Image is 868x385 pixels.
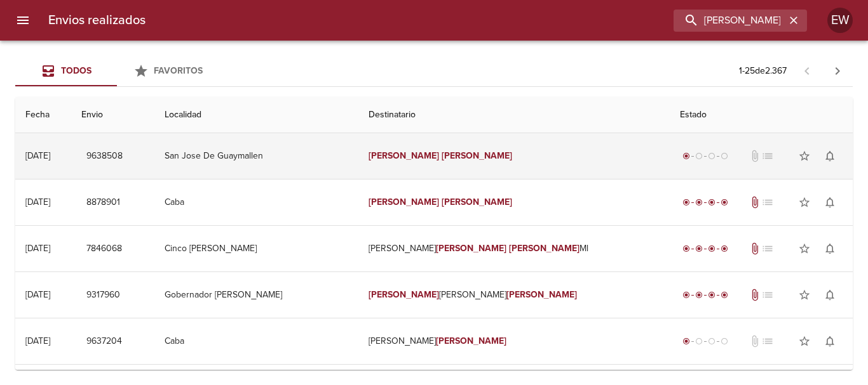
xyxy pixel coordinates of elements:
[369,289,439,300] em: [PERSON_NAME]
[442,150,512,161] em: [PERSON_NAME]
[86,241,122,257] span: 7846068
[86,334,122,349] span: 9637204
[25,289,50,300] div: [DATE]
[680,196,731,209] div: Entregado
[824,335,836,348] span: notifications_none
[154,318,358,364] td: Caba
[81,191,125,214] button: 8878901
[817,329,843,354] button: Activar notificaciones
[154,272,358,318] td: Gobernador [PERSON_NAME]
[824,196,836,209] span: notifications_none
[695,152,703,160] span: radio_button_unchecked
[761,289,774,301] span: No tiene pedido asociado
[81,237,127,261] button: 7846068
[817,190,843,215] button: Activar notificaciones
[682,337,690,345] span: radio_button_checked
[708,291,715,299] span: radio_button_checked
[436,336,506,346] em: [PERSON_NAME]
[721,199,728,206] span: radio_button_checked
[695,199,703,206] span: radio_button_checked
[509,243,580,254] em: [PERSON_NAME]
[824,289,836,301] span: notifications_none
[86,148,123,164] span: 9638508
[86,287,120,303] span: 9317960
[358,318,670,364] td: [PERSON_NAME]
[827,8,853,33] div: Abrir información de usuario
[749,335,761,348] span: No tiene documentos adjuntos
[695,337,703,345] span: radio_button_unchecked
[442,197,512,207] em: [PERSON_NAME]
[154,65,203,76] span: Favoritos
[436,243,506,254] em: [PERSON_NAME]
[708,199,715,206] span: radio_button_checked
[15,97,71,133] th: Fecha
[25,243,50,254] div: [DATE]
[708,337,715,345] span: radio_button_unchecked
[761,196,774,209] span: No tiene pedido asociado
[817,143,843,169] button: Activar notificaciones
[682,245,690,252] span: radio_button_checked
[682,152,690,160] span: radio_button_checked
[824,242,836,255] span: notifications_none
[154,97,358,133] th: Localidad
[81,145,128,168] button: 9638508
[792,64,822,77] span: Pagina anterior
[817,236,843,261] button: Activar notificaciones
[154,179,358,225] td: Caba
[358,272,670,318] td: [PERSON_NAME]
[670,97,853,133] th: Estado
[25,336,50,346] div: [DATE]
[81,284,125,307] button: 9317960
[749,289,761,301] span: Tiene documentos adjuntos
[369,197,439,207] em: [PERSON_NAME]
[721,245,728,252] span: radio_button_checked
[25,150,50,161] div: [DATE]
[680,335,731,348] div: Generado
[680,242,731,255] div: Entregado
[25,197,50,207] div: [DATE]
[61,65,92,76] span: Todos
[798,335,811,348] span: star_border
[81,330,127,353] button: 9637204
[695,291,703,299] span: radio_button_checked
[792,282,817,308] button: Agregar a favoritos
[8,5,38,36] button: menu
[708,245,715,252] span: radio_button_checked
[369,150,439,161] em: [PERSON_NAME]
[154,226,358,271] td: Cinco [PERSON_NAME]
[792,190,817,215] button: Agregar a favoritos
[86,195,120,211] span: 8878901
[506,289,577,300] em: [PERSON_NAME]
[358,97,670,133] th: Destinatario
[682,199,690,206] span: radio_button_checked
[761,335,774,348] span: No tiene pedido asociado
[721,291,728,299] span: radio_button_checked
[749,196,761,209] span: Tiene documentos adjuntos
[749,150,761,162] span: No tiene documentos adjuntos
[680,150,731,162] div: Generado
[682,291,690,299] span: radio_button_checked
[824,150,836,162] span: notifications_none
[817,282,843,308] button: Activar notificaciones
[680,289,731,301] div: Entregado
[761,242,774,255] span: No tiene pedido asociado
[798,242,811,255] span: star_border
[798,196,811,209] span: star_border
[71,97,154,133] th: Envio
[792,143,817,169] button: Agregar a favoritos
[822,56,853,86] span: Pagina siguiente
[792,329,817,354] button: Agregar a favoritos
[358,226,670,271] td: [PERSON_NAME] Ml
[674,10,785,32] input: buscar
[749,242,761,255] span: Tiene documentos adjuntos
[15,56,219,86] div: Tabs Envios
[761,150,774,162] span: No tiene pedido asociado
[154,133,358,179] td: San Jose De Guaymallen
[695,245,703,252] span: radio_button_checked
[721,152,728,160] span: radio_button_unchecked
[827,8,853,33] div: EW
[798,289,811,301] span: star_border
[798,150,811,162] span: star_border
[48,10,146,30] h6: Envios realizados
[739,65,787,77] p: 1 - 25 de 2.367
